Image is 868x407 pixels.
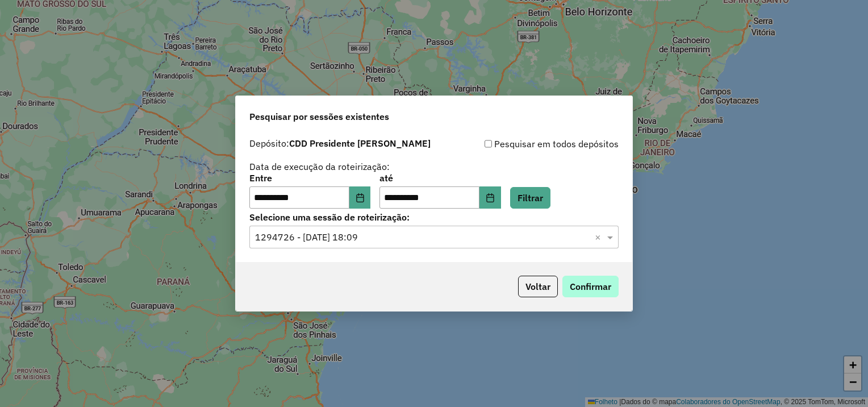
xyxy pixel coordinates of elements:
[249,136,431,150] label: Depósito:
[289,138,431,149] strong: CDD Presidente [PERSON_NAME]
[249,110,389,123] span: Pesquisar por sessões existentes
[510,187,550,209] button: Filtrar
[249,160,390,173] label: Data de execução da roteirização:
[494,137,619,151] font: Pesquisar em todos depósitos
[249,210,619,224] label: Selecione uma sessão de roteirização:
[249,171,370,185] label: Entre
[379,171,500,185] label: até
[595,230,604,244] span: Clear all
[562,276,619,297] button: Confirmar
[479,186,501,209] button: Escolha a data
[349,186,371,209] button: Escolha a data
[518,276,558,297] button: Voltar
